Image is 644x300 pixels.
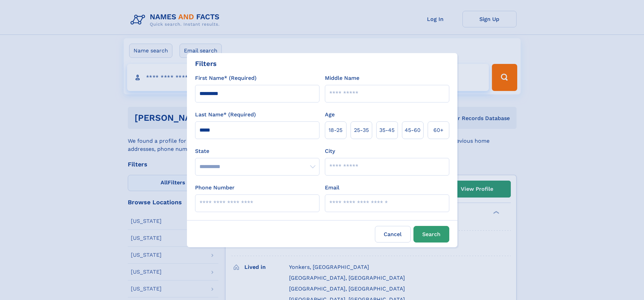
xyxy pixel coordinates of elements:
[195,74,257,82] label: First Name* (Required)
[195,59,217,69] div: Filters
[379,126,395,134] span: 35‑45
[195,111,256,119] label: Last Name* (Required)
[433,126,444,134] span: 60+
[325,184,339,192] label: Email
[354,126,369,134] span: 25‑35
[325,111,335,119] label: Age
[405,126,421,134] span: 45‑60
[325,74,359,82] label: Middle Name
[413,226,449,243] button: Search
[325,147,335,155] label: City
[375,226,411,243] label: Cancel
[329,126,342,134] span: 18‑25
[195,184,235,192] label: Phone Number
[195,147,319,155] label: State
